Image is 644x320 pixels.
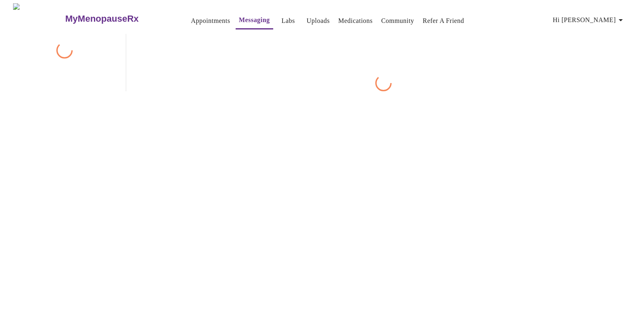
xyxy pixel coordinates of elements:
[335,13,376,29] button: Medications
[338,15,372,27] a: Medications
[236,12,273,29] button: Messaging
[281,15,295,27] a: Labs
[188,13,234,29] button: Appointments
[553,14,626,26] span: Hi [PERSON_NAME]
[381,15,414,27] a: Community
[378,13,417,29] button: Community
[303,13,333,29] button: Uploads
[423,15,464,27] a: Refer a Friend
[550,12,629,28] button: Hi [PERSON_NAME]
[419,13,468,29] button: Refer a Friend
[191,15,230,27] a: Appointments
[64,5,171,33] a: MyMenopauseRx
[13,3,64,34] img: MyMenopauseRx Logo
[65,14,139,24] h3: MyMenopauseRx
[307,15,330,27] a: Uploads
[275,13,301,29] button: Labs
[239,14,270,26] a: Messaging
